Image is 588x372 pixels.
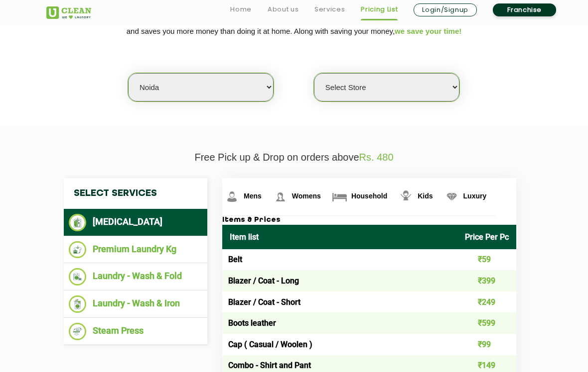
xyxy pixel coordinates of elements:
td: Belt [222,249,457,271]
td: ₹599 [457,312,516,334]
td: Blazer / Coat - Long [222,270,457,291]
td: Cap ( Casual / Woolen ) [222,334,457,355]
img: Luxury [443,188,460,205]
li: [MEDICAL_DATA] [69,214,202,231]
a: Services [314,3,345,15]
span: Household [351,192,387,200]
img: Laundry - Wash & Iron [69,295,86,313]
a: Home [230,3,252,15]
a: Pricing List [361,3,398,15]
a: About us [268,3,298,15]
span: we save your time! [395,27,461,35]
span: Mens [244,192,262,200]
li: Premium Laundry Kg [69,241,202,259]
td: ₹99 [457,334,516,355]
span: Womens [292,192,321,200]
span: Luxury [463,192,487,200]
a: Franchise [493,3,556,16]
span: Kids [418,192,433,200]
img: Mens [223,188,241,205]
img: Steam Press [69,323,86,340]
img: Dry Cleaning [69,214,86,231]
td: ₹399 [457,270,516,291]
li: Laundry - Wash & Iron [69,295,202,313]
img: UClean Laundry and Dry Cleaning [46,6,91,19]
img: Premium Laundry Kg [69,241,86,259]
td: Boots leather [222,312,457,334]
td: Blazer / Coat - Short [222,291,457,313]
td: ₹59 [457,249,516,271]
a: Login/Signup [414,3,477,16]
li: Laundry - Wash & Fold [69,268,202,285]
span: Rs. 480 [359,152,394,163]
img: Kids [397,188,415,205]
h3: Items & Prices [222,216,516,225]
img: Laundry - Wash & Fold [69,268,86,285]
th: Item list [222,225,457,249]
img: Household [331,188,348,205]
p: Free Pick up & Drop on orders above [46,152,542,163]
th: Price Per Pc [457,225,516,249]
li: Steam Press [69,323,202,340]
img: Womens [272,188,289,205]
h4: Select Services [64,178,207,209]
td: ₹249 [457,291,516,313]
